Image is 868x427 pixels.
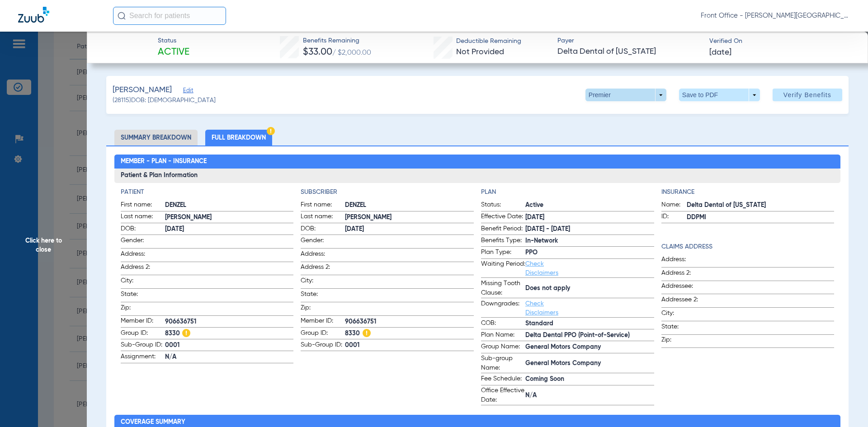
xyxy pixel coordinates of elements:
a: Check Disclaimers [525,261,558,276]
span: Address 2: [301,263,345,275]
span: Address 2: [121,263,165,275]
span: General Motors Company [525,359,654,368]
span: [PERSON_NAME] [165,213,294,222]
span: [DATE] [165,225,294,234]
span: $33.00 [303,47,332,57]
span: Missing Tooth Clause: [481,279,525,298]
span: Group Name: [481,342,525,353]
span: In-Network [525,236,654,246]
span: City: [121,276,165,288]
span: City: [301,276,345,288]
span: [DATE] [709,47,731,58]
span: [DATE] [345,225,474,234]
span: Addressee: [661,282,706,294]
span: Addressee 2: [661,295,706,307]
span: Name: [661,200,687,211]
span: Last name: [121,212,165,223]
img: Hazard [182,329,190,337]
span: 906636751 [165,317,294,327]
span: [DATE] [525,213,654,222]
span: Member ID: [121,316,165,327]
span: (28115) DOB: [DEMOGRAPHIC_DATA] [113,96,216,105]
span: [PERSON_NAME] [113,84,172,96]
span: Does not apply [525,284,654,293]
h4: Patient [121,188,294,197]
span: [PERSON_NAME] [345,213,474,222]
span: Standard [525,319,654,328]
li: Full Breakdown [205,130,272,145]
img: Search Icon [118,12,126,20]
img: Hazard [267,127,275,135]
span: 906636751 [345,317,474,327]
span: DOB: [301,224,345,235]
span: Zip: [661,335,706,347]
iframe: Chat Widget [823,384,868,427]
span: Active [525,201,654,210]
span: / $2,000.00 [332,49,371,56]
span: Coming Soon [525,375,654,384]
span: 0001 [165,341,294,350]
h4: Plan [481,188,654,197]
span: Verify Benefits [783,91,831,99]
span: PPO [525,248,654,258]
h4: Claims Address [661,242,835,252]
span: General Motors Company [525,343,654,352]
span: Zip: [121,303,165,315]
span: Member ID: [301,316,345,327]
span: Sub-Group ID: [121,340,165,351]
span: Group ID: [301,328,345,339]
span: Gender: [301,236,345,248]
span: Gender: [121,236,165,248]
input: Search for patients [113,7,226,25]
span: DENZEL [165,201,294,210]
span: Address: [121,249,165,262]
span: Not Provided [456,48,504,56]
li: Summary Breakdown [114,130,198,145]
span: 8330 [345,329,474,338]
span: City: [661,309,706,321]
a: Check Disclaimers [525,300,558,316]
span: Delta Dental PPO (Point-of-Service) [525,331,654,340]
button: Premier [585,89,666,101]
span: Status [158,36,189,46]
span: Address: [661,255,706,267]
span: Fee Schedule: [481,374,525,385]
span: Address 2: [661,268,706,281]
span: Last name: [301,212,345,223]
span: N/A [165,352,294,362]
span: Zip: [301,303,345,315]
button: Save to PDF [679,89,760,101]
span: Active [158,46,189,59]
span: Edit [183,87,191,96]
span: Payer [557,36,702,46]
h3: Patient & Plan Information [114,169,841,183]
span: Effective Date: [481,212,525,223]
span: Front Office - [PERSON_NAME][GEOGRAPHIC_DATA] Dental Care [701,11,850,20]
span: State: [301,290,345,302]
span: DDPMI [687,213,835,222]
img: Hazard [363,329,371,337]
span: Group ID: [121,328,165,339]
span: DOB: [121,224,165,235]
span: 0001 [345,341,474,350]
span: State: [121,290,165,302]
span: Benefits Type: [481,236,525,247]
span: Verified On [709,37,854,46]
span: Sub-group Name: [481,354,525,373]
span: State: [661,322,706,334]
h4: Insurance [661,188,835,197]
span: 8330 [165,329,294,338]
span: N/A [525,391,654,400]
span: Address: [301,249,345,262]
span: DENZEL [345,201,474,210]
span: First name: [301,200,345,211]
span: Benefits Remaining [303,36,371,46]
h4: Subscriber [301,188,474,197]
span: ID: [661,212,687,223]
